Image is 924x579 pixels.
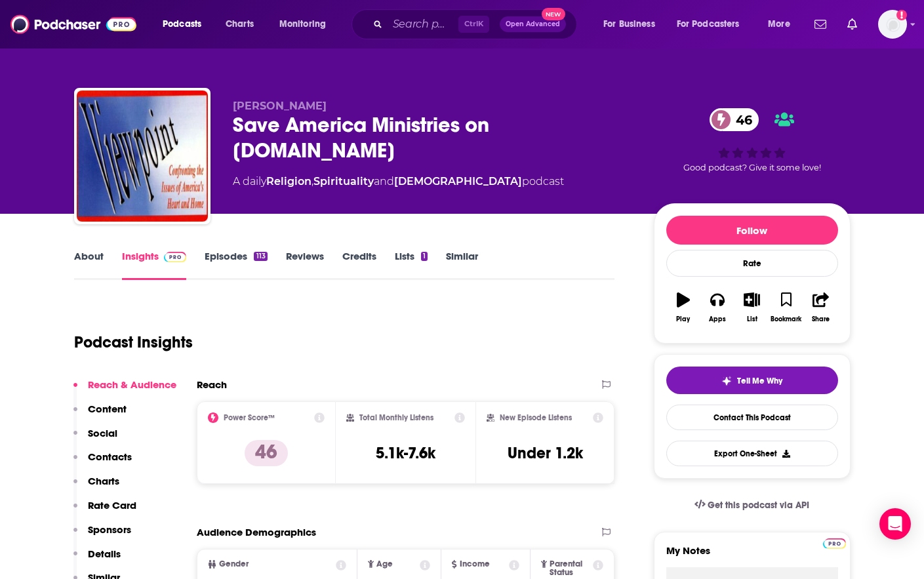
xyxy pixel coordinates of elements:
h1: Podcast Insights [74,332,193,352]
div: Bookmark [771,315,801,323]
p: Contacts [88,450,132,463]
svg: Add a profile image [896,10,907,20]
span: Good podcast? Give it some love! [683,163,821,172]
button: open menu [270,14,343,35]
img: Podchaser Pro [823,538,846,549]
span: Open Advanced [506,21,560,28]
button: Bookmark [769,284,803,331]
button: open menu [668,14,759,35]
span: More [768,15,790,33]
div: Open Intercom Messenger [879,508,911,540]
span: Ctrl K [458,16,489,33]
p: Social [88,427,117,439]
a: Credits [342,250,376,280]
h3: 5.1k-7.6k [376,443,435,463]
span: For Podcasters [677,15,740,33]
button: Follow [666,216,838,245]
h2: Audience Demographics [197,526,316,538]
button: Details [73,548,121,572]
a: Charts [217,14,262,35]
button: open menu [594,14,672,35]
h2: Power Score™ [224,413,275,422]
h2: New Episode Listens [500,413,572,422]
span: Gender [219,560,249,569]
p: Rate Card [88,499,136,511]
img: User Profile [878,10,907,39]
img: tell me why sparkle [721,376,732,386]
div: List [747,315,757,323]
input: Search podcasts, credits, & more... [388,14,458,35]
div: Search podcasts, credits, & more... [364,9,590,39]
a: Reviews [286,250,324,280]
h2: Reach [197,378,227,391]
span: For Business [603,15,655,33]
button: open menu [759,14,807,35]
h3: Under 1.2k [508,443,583,463]
p: Charts [88,475,119,487]
a: InsightsPodchaser Pro [122,250,187,280]
button: Charts [73,475,119,499]
a: [DEMOGRAPHIC_DATA] [394,175,522,188]
p: Sponsors [88,523,131,536]
button: Sponsors [73,523,131,548]
a: Lists1 [395,250,428,280]
a: Episodes113 [205,250,267,280]
button: Show profile menu [878,10,907,39]
button: Reach & Audience [73,378,176,403]
div: Rate [666,250,838,277]
span: and [374,175,394,188]
button: Open AdvancedNew [500,16,566,32]
p: Content [88,403,127,415]
button: Play [666,284,700,331]
div: Apps [709,315,726,323]
span: Get this podcast via API [708,500,809,511]
button: Share [803,284,837,331]
span: Income [460,560,490,569]
a: Similar [446,250,478,280]
div: 46Good podcast? Give it some love! [654,100,851,181]
p: Details [88,548,121,560]
span: Age [376,560,393,569]
a: Spirituality [313,175,374,188]
div: Play [676,315,690,323]
span: [PERSON_NAME] [233,100,327,112]
img: Podchaser - Follow, Share and Rate Podcasts [10,12,136,37]
button: List [734,284,769,331]
p: Reach & Audience [88,378,176,391]
a: Show notifications dropdown [842,13,862,35]
img: Save America Ministries on Oneplace.com [77,90,208,222]
span: Charts [226,15,254,33]
a: Get this podcast via API [684,489,820,521]
label: My Notes [666,544,838,567]
p: 46 [245,440,288,466]
div: 113 [254,252,267,261]
span: Logged in as SkyHorsePub35 [878,10,907,39]
button: Apps [700,284,734,331]
span: 46 [723,108,759,131]
button: tell me why sparkleTell Me Why [666,367,838,394]
span: New [542,8,565,20]
a: About [74,250,104,280]
div: 1 [421,252,428,261]
a: 46 [710,108,759,131]
div: A daily podcast [233,174,564,190]
span: Podcasts [163,15,201,33]
h2: Total Monthly Listens [359,413,433,422]
span: Parental Status [550,560,591,577]
a: Show notifications dropdown [809,13,832,35]
span: Monitoring [279,15,326,33]
button: Export One-Sheet [666,441,838,466]
div: Share [812,315,830,323]
span: , [311,175,313,188]
button: Content [73,403,127,427]
span: Tell Me Why [737,376,782,386]
a: Contact This Podcast [666,405,838,430]
button: Contacts [73,450,132,475]
button: open menu [153,14,218,35]
img: Podchaser Pro [164,252,187,262]
a: Pro website [823,536,846,549]
a: Religion [266,175,311,188]
button: Social [73,427,117,451]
